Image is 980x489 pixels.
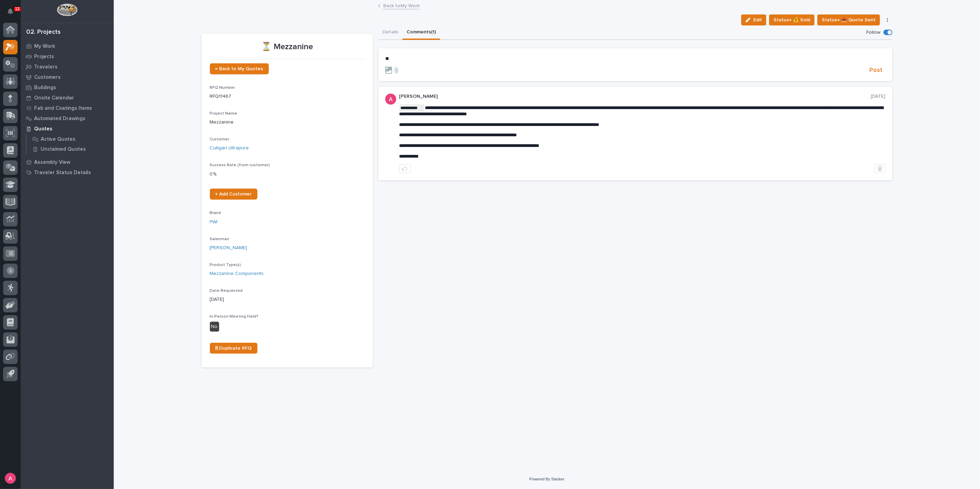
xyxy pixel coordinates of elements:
[215,66,263,71] span: ← Back to My Quotes
[378,25,402,40] button: Details
[9,8,18,19] div: Notifications12
[529,477,564,481] a: Powered By Stacker
[210,211,221,215] span: Brand
[21,167,114,178] a: Traveler Status Details
[27,144,114,154] a: Unclaimed Quotes
[21,93,114,103] a: Onsite Calendar
[399,94,871,99] p: [PERSON_NAME]
[210,42,365,52] p: ⏳ Mezzanine
[210,219,218,226] a: PWI
[34,74,61,81] p: Customers
[34,126,52,132] p: Quotes
[21,41,114,51] a: My Work
[210,145,249,152] a: Culligan Ultrapure
[34,43,55,50] p: My Work
[210,343,257,354] a: ⎘ Duplicate RFQ
[867,66,886,74] button: Post
[210,137,229,141] span: Customer
[210,322,219,332] div: No
[741,14,766,25] button: Edit
[21,72,114,82] a: Customers
[822,16,876,24] span: Status→ 📤 Quote Sent
[210,163,270,167] span: Success Rate (from customer)
[41,136,75,142] p: Active Quotes
[867,30,881,35] p: Follow
[210,315,259,319] span: In-Person Meeting Held?
[34,159,70,166] p: Assembly View
[210,237,229,241] span: Salesman
[210,189,257,200] a: + Add Customer
[210,244,247,252] a: [PERSON_NAME]
[210,263,241,267] span: Product Type(s)
[210,86,235,90] span: RFQ Number
[817,14,880,25] button: Status→ 📤 Quote Sent
[210,296,365,303] p: [DATE]
[870,66,883,74] span: Post
[34,64,58,70] p: Travelers
[210,111,237,116] span: Project Name
[210,270,264,277] a: Mezzanine Components
[34,85,56,91] p: Buildings
[383,1,420,9] a: Back toMy Work
[21,62,114,72] a: Travelers
[41,146,86,152] p: Unclaimed Quotes
[57,3,77,16] img: Workspace Logo
[34,116,85,122] p: Automated Drawings
[215,192,252,196] span: + Add Customer
[34,54,54,60] p: Projects
[875,164,886,173] button: Delete post
[3,471,18,486] button: users-avatar
[21,82,114,93] a: Buildings
[210,93,365,100] p: RFQ11467
[210,289,243,293] span: Date Requested
[210,171,365,178] p: 0 %
[402,25,440,40] button: Comments (1)
[215,346,252,351] span: ⎘ Duplicate RFQ
[399,164,411,173] button: like this post
[21,157,114,167] a: Assembly View
[34,170,91,176] p: Traveler Status Details
[871,94,886,99] p: [DATE]
[27,134,114,144] a: Active Quotes
[26,29,61,36] div: 02. Projects
[21,113,114,124] a: Automated Drawings
[21,51,114,62] a: Projects
[34,95,74,101] p: Onsite Calendar
[774,16,810,24] span: Status→ 💰 Sold
[21,124,114,134] a: Quotes
[3,4,18,19] button: Notifications
[753,17,762,23] span: Edit
[210,119,365,126] p: Mezzanine
[21,103,114,113] a: Fab and Coatings Items
[210,63,269,74] a: ← Back to My Quotes
[15,7,20,11] p: 12
[34,105,92,111] p: Fab and Coatings Items
[769,14,815,25] button: Status→ 💰 Sold
[385,94,396,105] img: ACg8ocKcMZQ4tabbC1K-lsv7XHeQNnaFu4gsgPufzKnNmz0_a9aUSA=s96-c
